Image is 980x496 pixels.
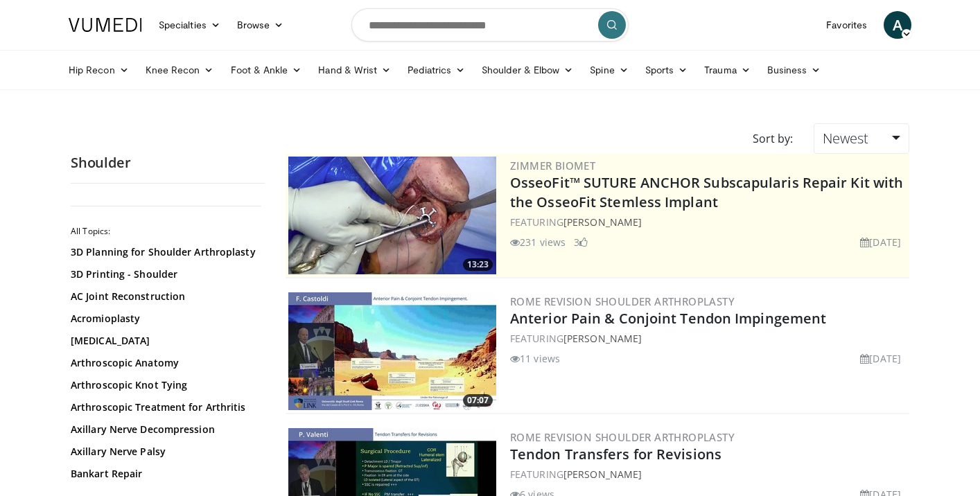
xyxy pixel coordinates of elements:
a: Hand & Wrist [310,56,399,84]
h2: Shoulder [71,154,265,172]
a: Bankart Repair [71,467,258,481]
a: Pediatrics [399,56,473,84]
li: 11 views [510,351,560,366]
div: Sort by: [742,123,803,154]
span: 07:07 [463,394,493,407]
a: Arthroscopic Anatomy [71,356,258,370]
li: 3 [574,235,588,249]
span: Newest [823,129,868,148]
a: Arthroscopic Knot Tying [71,378,258,392]
li: 231 views [510,235,566,249]
a: Business [759,56,830,84]
a: Foot & Ankle [222,56,310,84]
a: Anterior Pain & Conjoint Tendon Impingement [510,309,826,328]
a: [PERSON_NAME] [563,332,642,345]
div: FEATURING [510,331,907,346]
a: Hip Recon [60,56,137,84]
a: Sports [637,56,697,84]
span: 13:23 [463,258,493,271]
a: Newest [814,123,909,154]
img: 40c8acad-cf15-4485-a741-123ec1ccb0c0.300x170_q85_crop-smart_upscale.jpg [288,157,496,274]
a: Rome Revision Shoulder Arthroplasty [510,430,735,444]
a: Knee Recon [137,56,222,84]
a: Acromioplasty [71,312,258,326]
a: Axillary Nerve Palsy [71,445,258,459]
a: AC Joint Reconstruction [71,290,258,303]
a: Tendon Transfers for Revisions [510,445,721,463]
img: 8037028b-5014-4d38-9a8c-71d966c81743.300x170_q85_crop-smart_upscale.jpg [288,292,496,410]
a: Shoulder & Elbow [473,56,581,84]
img: VuMedi Logo [69,18,142,32]
a: [PERSON_NAME] [563,215,642,229]
li: [DATE] [860,351,901,366]
a: Favorites [818,11,875,39]
a: 13:23 [288,157,496,274]
a: Specialties [150,11,229,39]
input: Search topics, interventions [351,8,629,42]
a: 3D Planning for Shoulder Arthroplasty [71,245,258,259]
a: Rome Revision Shoulder Arthroplasty [510,294,735,308]
a: Axillary Nerve Decompression [71,423,258,436]
a: 07:07 [288,292,496,410]
a: 3D Printing - Shoulder [71,267,258,281]
li: [DATE] [860,235,901,249]
h2: All Topics: [71,226,261,237]
a: [PERSON_NAME] [563,468,642,481]
a: [MEDICAL_DATA] [71,334,258,348]
a: Trauma [696,56,759,84]
div: FEATURING [510,467,907,481]
a: Browse [229,11,292,39]
a: Spine [581,56,636,84]
a: Arthroscopic Treatment for Arthritis [71,400,258,414]
div: FEATURING [510,215,907,229]
a: OsseoFit™ SUTURE ANCHOR Subscapularis Repair Kit with the OsseoFit Stemless Implant [510,173,903,211]
a: A [884,11,911,39]
a: Zimmer Biomet [510,159,595,172]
